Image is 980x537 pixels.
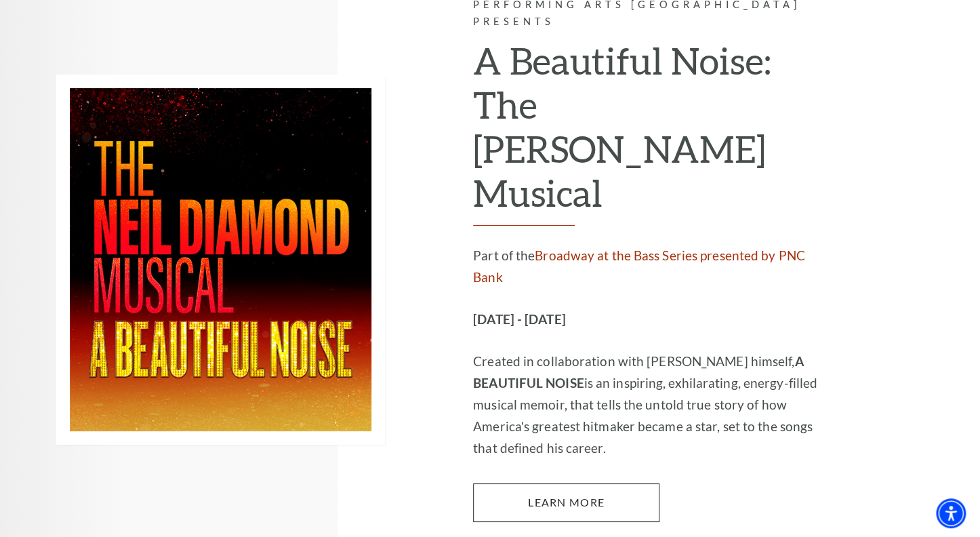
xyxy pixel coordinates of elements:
p: Created in collaboration with [PERSON_NAME] himself, is an inspiring, exhilarating, energy-filled... [473,351,836,459]
div: Accessibility Menu [936,498,966,528]
p: Part of the [473,245,836,288]
strong: [DATE] - [DATE] [473,311,566,327]
img: Performing Arts Fort Worth Presents [56,75,385,445]
a: Learn More A Beautiful Noise: The Neil Diamond Musical [473,483,659,521]
strong: A BEAUTIFUL NOISE [473,353,803,391]
h2: A Beautiful Noise: The [PERSON_NAME] Musical [473,39,836,226]
a: Broadway at the Bass Series presented by PNC Bank [473,247,805,285]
